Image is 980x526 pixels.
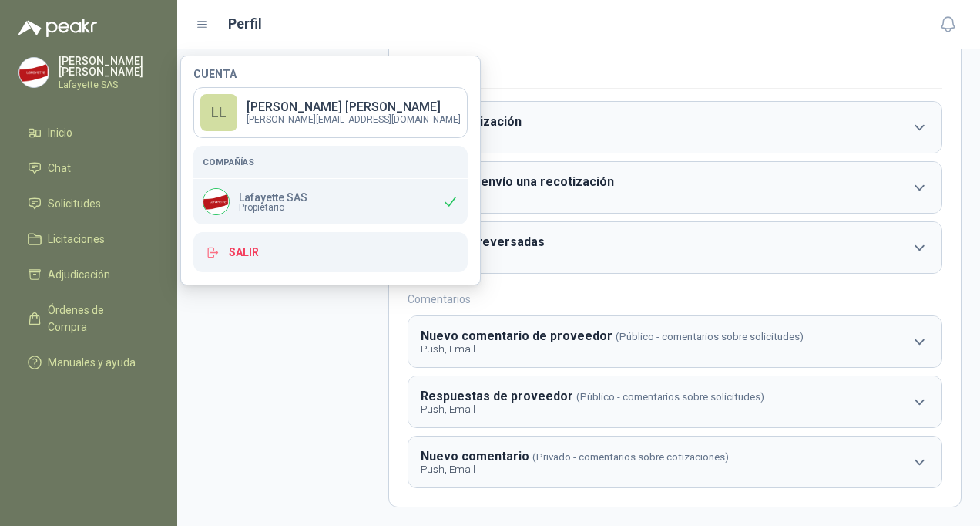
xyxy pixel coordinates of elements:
button: Vendedor envío una recotizaciónEmail, Push [408,162,941,213]
p: Push, Email [421,343,804,355]
a: Inicio [18,118,159,147]
p: Lafayette SAS [59,80,159,89]
div: LL [200,94,237,131]
h4: Cuenta [193,69,468,79]
a: LL[PERSON_NAME] [PERSON_NAME][PERSON_NAME][EMAIL_ADDRESS][DOMAIN_NAME] [193,87,468,138]
p: [PERSON_NAME] [PERSON_NAME] [59,56,159,77]
b: Nuevo comentario de proveedor [421,329,612,343]
h1: Perfil [228,13,262,35]
p: [PERSON_NAME] [PERSON_NAME] [247,101,461,113]
button: Compras reversadasEmail, Push [408,222,941,273]
button: Salir [193,232,468,272]
p: Push, Email [421,403,764,415]
h5: Compañías [203,155,458,169]
img: Company Logo [203,189,229,214]
b: Nuevo comentario [421,449,529,464]
span: (Público - comentarios sobre solicitudes) [576,391,764,403]
h3: Comentarios [408,291,942,308]
span: (Público - comentarios sobre solicitudes) [616,331,804,342]
span: Chat [48,160,71,177]
b: Respuestas de proveedor [421,389,573,403]
button: Nueva cotizaciónEmail, Push [408,102,941,153]
span: (Privado - comentarios sobre cotizaciones) [532,451,729,463]
button: Nuevo comentario de proveedor(Público - comentarios sobre solicitudes)Push, Email [408,316,941,367]
img: Company Logo [19,58,49,87]
p: [PERSON_NAME][EMAIL_ADDRESS][DOMAIN_NAME] [247,115,461,124]
span: Inicio [48,124,72,141]
button: Nuevo comentario(Privado - comentarios sobre cotizaciones)Push, Email [408,437,941,487]
div: Company LogoLafayette SASPropietario [193,179,468,224]
a: Chat [18,153,159,183]
a: Órdenes de Compra [18,295,159,342]
a: Adjudicación [18,260,159,289]
span: Propietario [239,203,307,212]
p: Lafayette SAS [239,192,307,203]
p: Push, Email [421,464,729,475]
span: Órdenes de Compra [48,302,144,335]
b: Vendedor envío una recotización [421,174,614,189]
a: Solicitudes [18,189,159,218]
a: Licitaciones [18,224,159,254]
p: Email, Push [421,189,617,201]
span: Manuales y ayuda [48,354,136,371]
span: Solicitudes [48,195,101,212]
span: Licitaciones [48,231,105,248]
button: Respuestas de proveedor(Público - comentarios sobre solicitudes)Push, Email [408,376,941,427]
span: Adjudicación [48,266,110,283]
a: Manuales y ayuda [18,348,159,377]
img: Logo peakr [18,19,97,37]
